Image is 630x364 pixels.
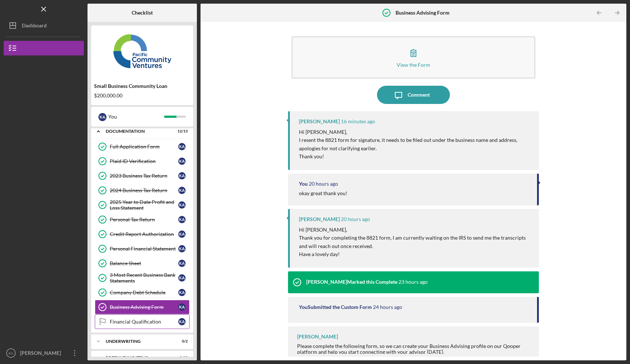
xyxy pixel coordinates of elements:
button: KA[PERSON_NAME] [4,346,84,360]
div: K A [178,231,186,238]
div: [PERSON_NAME] Marked this Complete [306,279,397,285]
a: 2024 Business Tax ReturnKA [95,183,190,198]
div: 2025 Year to Date Profit and Loss Statement [110,199,178,211]
p: I resent the 8821 form for signature, it needs to be filed out under the business name and addres... [299,136,532,152]
div: [PERSON_NAME] [299,119,340,124]
div: 12 / 13 [175,129,188,133]
p: Thank you for completing the 8821 form, I am currently waiting on the IRS to send me the transcri... [299,234,532,250]
div: Plaid ID Verification [110,158,178,164]
button: Comment [377,86,450,104]
a: Financial QualificationKA [95,314,190,329]
div: Prefunding Items [106,356,170,360]
div: Financial Qualification [110,319,178,325]
p: Thank you! [299,152,532,160]
p: Hi [PERSON_NAME], [299,128,532,136]
time: 2025-10-01 16:34 [341,119,375,124]
a: Personal Tax ReturnKA [95,212,190,227]
img: Product logo [91,29,193,73]
div: Comment [408,86,430,104]
a: Balance SheetKA [95,256,190,271]
div: $200,000.00 [94,93,190,98]
div: Dashboard [22,18,47,35]
div: 2023 Business Tax Return [110,173,178,179]
div: Credit Report Authorization [110,231,178,237]
div: View the Form [397,62,430,67]
div: You Submitted the Custom Form [299,304,372,310]
div: Full Application Form [110,144,178,150]
div: You [108,111,164,123]
a: 2025 Year to Date Profit and Loss StatementKA [95,198,190,212]
div: [PERSON_NAME] [18,346,66,362]
div: 0 / 2 [175,339,188,344]
div: Business Advising Form [110,304,178,310]
time: 2025-09-30 20:38 [341,216,370,222]
div: Personal Financial Statement [110,246,178,252]
a: Company Debt ScheduleKA [95,285,190,300]
text: KA [9,351,13,355]
div: K A [178,274,186,282]
div: 0 / 10 [175,356,188,360]
div: Small Business Community Loan [94,83,190,89]
div: K A [178,289,186,296]
div: Please complete the following form, so we can create your Business Advising profile on our Qooper... [297,343,532,355]
div: K A [178,318,186,325]
button: View the Form [292,36,536,78]
p: Have a lovely day! [299,250,532,258]
div: K A [178,172,186,179]
a: Full Application FormKA [95,139,190,154]
div: K A [178,216,186,223]
div: K A [178,260,186,267]
a: Plaid ID VerificationKA [95,154,190,169]
div: Company Debt Schedule [110,290,178,295]
div: 2024 Business Tax Return [110,187,178,193]
div: K A [178,245,186,252]
div: K A [178,201,186,209]
a: Credit Report AuthorizationKA [95,227,190,241]
div: You [299,181,308,187]
b: Checklist [132,10,153,16]
time: 2025-09-30 17:27 [398,279,428,285]
div: K A [178,143,186,150]
p: Hi [PERSON_NAME], [299,226,532,234]
div: K A [178,187,186,194]
div: K A [178,158,186,165]
div: Personal Tax Return [110,217,178,222]
b: Business Advising Form [396,10,450,16]
time: 2025-09-30 16:55 [373,304,402,310]
div: K A [98,113,106,121]
a: 2023 Business Tax ReturnKA [95,169,190,183]
time: 2025-09-30 21:12 [309,181,338,187]
button: Dashboard [4,18,84,33]
div: [PERSON_NAME] [299,216,340,222]
div: okay great thank you! [299,190,347,196]
div: Underwriting [106,339,170,344]
div: 3 Most Recent Business Bank Statements [110,272,178,284]
div: [PERSON_NAME] [297,334,338,340]
a: Personal Financial StatementKA [95,241,190,256]
div: Documentation [106,129,170,133]
a: Business Advising FormKA [95,300,190,314]
a: 3 Most Recent Business Bank StatementsKA [95,271,190,285]
div: Balance Sheet [110,260,178,266]
div: K A [178,303,186,311]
